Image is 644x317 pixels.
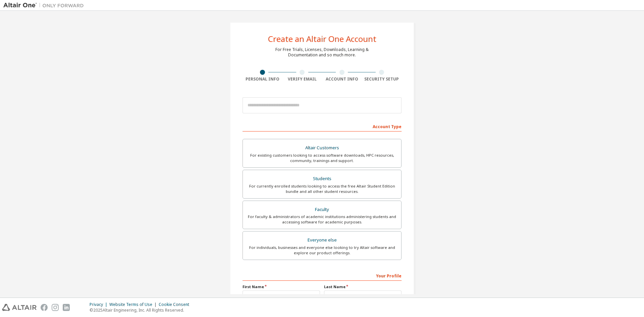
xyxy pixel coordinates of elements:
img: linkedin.svg [63,304,70,311]
div: Account Type [243,121,401,131]
div: Personal Info [243,76,282,82]
div: Faculty [247,205,397,214]
div: For individuals, businesses and everyone else looking to try Altair software and explore our prod... [247,245,397,256]
div: Cookie Consent [159,302,193,307]
img: altair_logo.svg [2,304,37,311]
div: Website Terms of Use [109,302,159,307]
div: For Free Trials, Licenses, Downloads, Learning & Documentation and so much more. [275,47,369,58]
div: Verify Email [282,76,322,82]
img: instagram.svg [52,304,59,311]
div: Everyone else [247,235,397,245]
div: Privacy [90,302,109,307]
img: facebook.svg [41,304,48,311]
div: Students [247,174,397,183]
div: Security Setup [362,76,402,82]
div: Altair Customers [247,143,397,153]
label: Last Name [324,284,401,289]
div: For faculty & administrators of academic institutions administering students and accessing softwa... [247,214,397,225]
div: For existing customers looking to access software downloads, HPC resources, community, trainings ... [247,153,397,163]
div: Account Info [322,76,362,82]
label: First Name [243,284,320,289]
div: Create an Altair One Account [268,35,376,43]
div: Your Profile [243,270,401,281]
img: Altair One [3,2,87,9]
p: © 2025 Altair Engineering, Inc. All Rights Reserved. [90,307,193,313]
div: For currently enrolled students looking to access the free Altair Student Edition bundle and all ... [247,183,397,194]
